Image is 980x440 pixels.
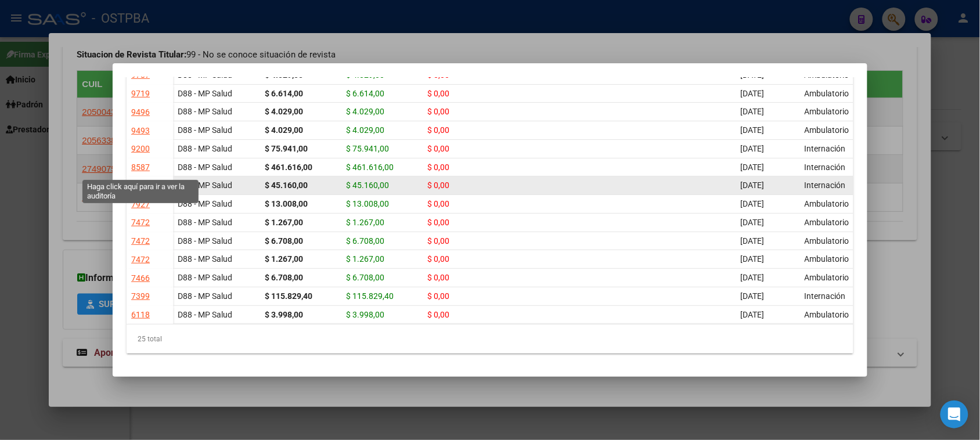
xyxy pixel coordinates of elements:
strong: $ 75.941,00 [265,144,308,153]
span: $ 0,00 [427,107,449,116]
span: Ambulatorio [805,236,849,246]
span: $ 0,00 [427,218,449,227]
span: $ 0,00 [427,273,449,282]
span: D88 - MP Salud [178,181,232,190]
span: $ 6.708,00 [346,236,384,246]
span: $ 0,00 [427,89,449,98]
strong: $ 461.616,00 [265,163,312,172]
span: $ 4.029,00 [346,107,384,116]
span: $ 6.614,00 [346,89,384,98]
span: $ 45.160,00 [346,181,389,190]
span: $ 1.267,00 [346,218,384,227]
span: $ 115.829,40 [346,291,394,301]
strong: $ 1.267,00 [265,254,303,264]
span: Internación [805,144,846,153]
span: [DATE] [741,125,765,135]
span: D88 - MP Salud [178,236,232,246]
div: 8587 [131,161,150,174]
span: Ambulatorio [805,218,849,227]
span: $ 461.616,00 [346,163,394,172]
span: D88 - MP Salud [178,144,232,153]
span: $ 0,00 [427,125,449,135]
strong: $ 45.160,00 [265,181,308,190]
span: [DATE] [741,144,765,153]
div: 7466 [131,272,150,285]
div: 7399 [131,290,150,303]
strong: $ 1.267,00 [265,218,303,227]
div: 25 total [127,324,853,354]
span: Internación [805,181,846,190]
strong: $ 13.008,00 [265,199,308,208]
span: D88 - MP Salud [178,199,232,208]
div: 7472 [131,235,150,248]
span: [DATE] [741,236,765,246]
div: 7472 [131,253,150,266]
span: $ 0,00 [427,181,449,190]
span: Ambulatorio [805,89,849,98]
span: D88 - MP Salud [178,218,232,227]
span: $ 0,00 [427,144,449,153]
span: D88 - MP Salud [178,163,232,172]
span: [DATE] [741,107,765,116]
div: 7927 [131,198,150,211]
strong: $ 3.998,00 [265,310,303,319]
span: Internación [805,291,846,301]
span: $ 0,00 [427,163,449,172]
span: D88 - MP Salud [178,291,232,301]
strong: $ 4.029,00 [265,125,303,135]
span: Ambulatorio [805,107,849,116]
div: 6118 [131,308,150,322]
span: [DATE] [741,89,765,98]
span: $ 4.029,00 [346,125,384,135]
div: 9496 [131,106,150,119]
span: $ 0,00 [427,199,449,208]
span: $ 1.267,00 [346,254,384,264]
span: $ 0,00 [427,291,449,301]
span: D88 - MP Salud [178,273,232,282]
span: $ 0,00 [427,254,449,264]
span: [DATE] [741,163,765,172]
span: D88 - MP Salud [178,254,232,264]
span: Ambulatorio [805,310,849,319]
span: [DATE] [741,218,765,227]
strong: $ 4.029,00 [265,107,303,116]
span: $ 13.008,00 [346,199,389,208]
span: Ambulatorio [805,199,849,208]
span: [DATE] [741,181,765,190]
span: D88 - MP Salud [178,89,232,98]
span: Internación [805,163,846,172]
span: [DATE] [741,199,765,208]
span: D88 - MP Salud [178,310,232,319]
span: Ambulatorio [805,254,849,264]
span: D88 - MP Salud [178,125,232,135]
span: Ambulatorio [805,125,849,135]
div: Open Intercom Messenger [941,401,968,428]
span: [DATE] [741,254,765,264]
div: 9200 [131,142,150,156]
span: $ 0,00 [427,236,449,246]
span: Ambulatorio [805,273,849,282]
span: $ 0,00 [427,310,449,319]
div: 7472 [131,216,150,229]
span: [DATE] [741,273,765,282]
div: 9719 [131,87,150,100]
strong: $ 6.708,00 [265,236,303,246]
span: [DATE] [741,310,765,319]
span: D88 - MP Salud [178,107,232,116]
span: $ 6.708,00 [346,273,384,282]
span: [DATE] [741,291,765,301]
span: $ 3.998,00 [346,310,384,319]
strong: $ 6.708,00 [265,273,303,282]
div: 9493 [131,124,150,138]
strong: $ 6.614,00 [265,89,303,98]
strong: $ 115.829,40 [265,291,312,301]
span: $ 75.941,00 [346,144,389,153]
div: 7941 [131,179,150,193]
